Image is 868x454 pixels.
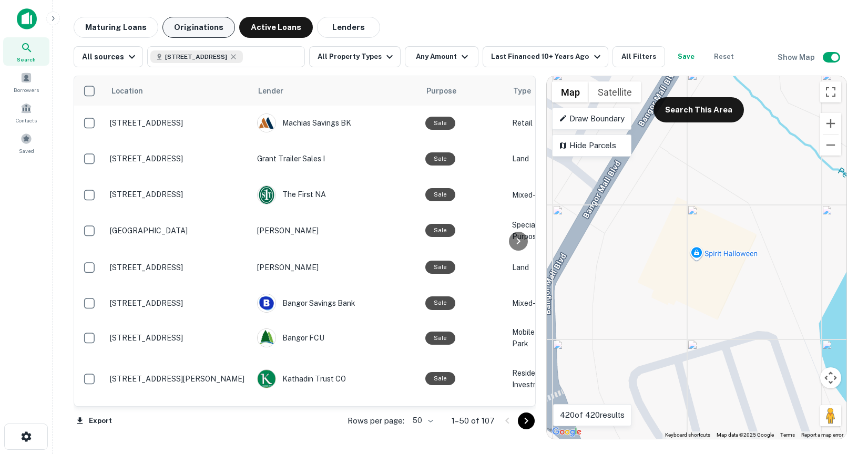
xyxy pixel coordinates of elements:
button: Export [74,413,115,429]
p: [GEOGRAPHIC_DATA] [110,226,247,235]
p: Draw Boundary [559,112,625,125]
div: Sale [425,296,455,309]
img: capitalize-icon.png [17,8,37,29]
h6: Show Map [778,51,816,63]
button: Zoom out [820,135,841,156]
div: Sale [425,332,455,345]
span: Purpose [426,85,470,97]
button: Any Amount [405,46,478,67]
button: All sources [74,46,143,67]
span: [STREET_ADDRESS] [165,52,227,61]
div: Sale [425,188,455,201]
button: Show street map [552,81,589,102]
div: Bangor FCU [257,328,415,347]
button: Active Loans [239,17,313,38]
button: Lenders [317,17,380,38]
button: Last Financed 10+ Years Ago [483,46,608,67]
span: Location [111,85,157,97]
span: Search [17,55,36,64]
p: 420 of 420 results [560,409,625,421]
button: Drag Pegman onto the map to open Street View [820,405,841,426]
div: Kathadin Trust CO [257,369,415,388]
p: [STREET_ADDRESS] [110,154,247,163]
p: Hide Parcels [559,139,625,152]
button: Go to next page [518,412,535,429]
div: Sale [425,224,455,237]
button: Search This Area [653,97,744,122]
p: [STREET_ADDRESS] [110,118,247,128]
div: Machias Savings BK [257,113,415,132]
span: Saved [19,147,34,155]
div: Sale [425,117,455,130]
button: Keyboard shortcuts [665,431,710,439]
th: Type [507,76,570,106]
span: Map data ©2025 Google [717,432,774,438]
th: Lender [252,76,420,106]
p: [STREET_ADDRESS] [110,190,247,199]
div: The First NA [257,185,415,204]
p: [PERSON_NAME] [257,262,415,273]
th: Purpose [420,76,507,106]
div: Last Financed 10+ Years Ago [491,50,603,63]
img: picture [258,294,275,312]
p: Grant Trailer Sales I [257,153,415,164]
div: 0 0 [547,76,846,439]
button: Maturing Loans [74,17,158,38]
span: Borrowers [14,86,39,94]
button: Save your search to get updates of matches that match your search criteria. [669,46,703,67]
th: Location [105,76,252,106]
button: All Filters [612,46,665,67]
a: Saved [3,129,49,157]
p: [STREET_ADDRESS] [110,298,247,308]
div: Sale [425,152,455,166]
p: [STREET_ADDRESS] [110,263,247,272]
img: picture [258,186,275,204]
a: Terms (opens in new tab) [780,432,795,438]
a: Report a map error [801,432,843,438]
button: Zoom in [820,113,841,134]
span: Contacts [16,116,37,125]
button: All Property Types [309,46,401,67]
a: Borrowers [3,68,49,96]
div: All sources [82,50,138,63]
a: Open this area in Google Maps (opens a new window) [549,425,584,439]
img: Google [549,425,584,439]
div: Sale [425,372,455,385]
img: picture [258,114,275,132]
div: Sale [425,261,455,274]
button: Show satellite imagery [589,81,641,102]
a: Search [3,37,49,66]
p: Rows per page: [348,415,404,427]
div: Bangor Savings Bank [257,294,415,313]
p: [STREET_ADDRESS] [110,333,247,343]
img: picture [258,329,275,347]
p: [PERSON_NAME] [257,225,415,236]
p: 1–50 of 107 [452,415,495,427]
iframe: Chat Widget [815,336,868,387]
span: Lender [258,85,283,97]
a: Contacts [3,98,49,127]
img: picture [258,370,275,388]
div: 50 [409,413,435,428]
button: Toggle fullscreen view [820,81,841,102]
button: Originations [162,17,235,38]
p: [STREET_ADDRESS][PERSON_NAME] [110,374,247,384]
button: Reset [707,46,741,67]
